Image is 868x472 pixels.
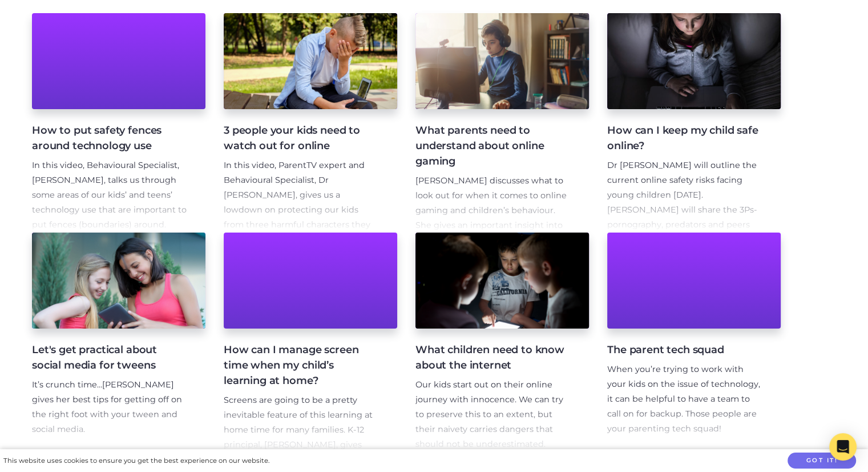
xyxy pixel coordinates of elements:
[32,342,187,373] h4: Let's get practical about social media for tweens
[224,13,397,233] a: 3 people your kids need to watch out for online In this video, ParentTV expert and Behavioural Sp...
[607,158,762,366] p: Dr [PERSON_NAME] will outline the current online safety risks facing young children [DATE]. [PERS...
[3,455,269,467] div: This website uses cookies to ensure you get the best experience on our website.
[415,123,571,169] h4: What parents need to understand about online gaming
[607,342,762,358] h4: The parent tech squad
[829,433,857,461] div: Open Intercom Messenger
[224,160,373,259] span: In this video, ParentTV expert and Behavioural Specialist, Dr [PERSON_NAME], gives us a lowdown o...
[415,174,571,263] p: [PERSON_NAME] discusses what to look out for when it comes to online gaming and children’s behavi...
[224,123,379,154] h4: 3 people your kids need to watch out for online
[32,123,187,154] h4: How to put safety fences around technology use
[607,364,760,434] span: When you’re trying to work with your kids on the issue of technology, it can be helpful to have a...
[415,233,589,452] a: What children need to know about the internet Our kids start out on their online journey with inn...
[607,233,781,452] a: The parent tech squad When you’re trying to work with your kids on the issue of technology, it ca...
[32,379,182,434] span: It’s crunch time…[PERSON_NAME] gives her best tips for getting off on the right foot with your tw...
[607,13,781,233] a: How can I keep my child safe online? Dr [PERSON_NAME] will outline the current online safety risk...
[788,453,856,469] button: Got it!
[32,233,205,452] a: Let's get practical about social media for tweens It’s crunch time…[PERSON_NAME] gives her best t...
[415,342,571,373] h4: What children need to know about the internet
[415,13,589,233] a: What parents need to understand about online gaming [PERSON_NAME] discusses what to look out for ...
[415,379,563,449] span: Our kids start out on their online journey with innocence. We can try to preserve this to an exte...
[224,342,379,389] h4: How can I manage screen time when my child’s learning at home?
[32,160,187,230] span: In this video, Behavioural Specialist, [PERSON_NAME], talks us through some areas of our kids’ an...
[32,13,205,233] a: How to put safety fences around technology use In this video, Behavioural Specialist, [PERSON_NAM...
[607,123,762,154] h4: How can I keep my child safe online?
[224,233,397,452] a: How can I manage screen time when my child’s learning at home? Screens are going to be a pretty i...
